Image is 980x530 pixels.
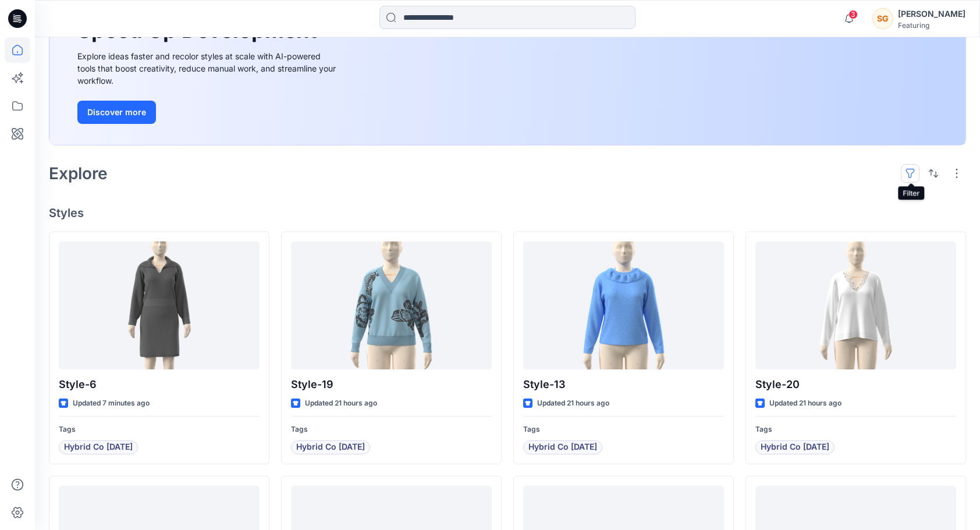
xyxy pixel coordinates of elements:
[898,21,965,30] div: Featuring
[59,241,260,369] a: Style-6
[49,206,966,220] h4: Styles
[305,397,377,410] p: Updated 21 hours ago
[291,376,492,393] p: Style-19
[528,440,597,454] span: Hybrid Co [DATE]
[523,424,724,436] p: Tags
[537,397,609,410] p: Updated 21 hours ago
[523,241,724,369] a: Style-13
[523,376,724,393] p: Style-13
[296,440,365,454] span: Hybrid Co [DATE]
[73,397,150,410] p: Updated 7 minutes ago
[755,376,956,393] p: Style-20
[761,440,829,454] span: Hybrid Co [DATE]
[77,50,339,87] div: Explore ideas faster and recolor styles at scale with AI-powered tools that boost creativity, red...
[59,376,260,393] p: Style-6
[898,7,965,21] div: [PERSON_NAME]
[77,101,156,124] button: Discover more
[77,101,339,124] a: Discover more
[291,424,492,436] p: Tags
[872,8,893,29] div: SG
[769,397,841,410] p: Updated 21 hours ago
[848,10,858,19] span: 3
[755,241,956,369] a: Style-20
[291,241,492,369] a: Style-19
[59,424,260,436] p: Tags
[64,440,133,454] span: Hybrid Co [DATE]
[755,424,956,436] p: Tags
[49,164,108,183] h2: Explore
